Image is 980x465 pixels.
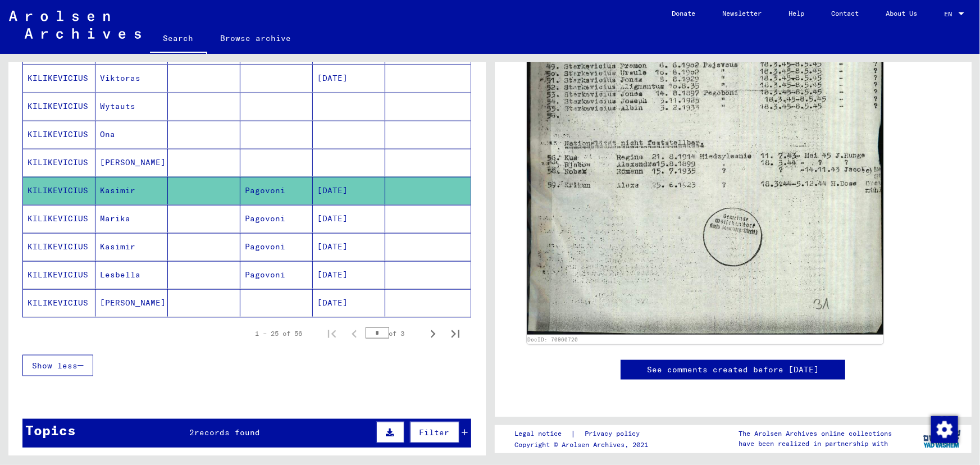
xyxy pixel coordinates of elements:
[313,261,385,289] mat-cell: [DATE]
[95,149,168,176] mat-cell: [PERSON_NAME]
[514,428,571,440] a: Legal notice
[194,427,260,437] span: records found
[95,289,168,317] mat-cell: [PERSON_NAME]
[366,328,422,339] div: of 3
[240,261,313,289] mat-cell: Pagovoni
[95,261,168,289] mat-cell: Lesbella
[23,149,95,176] mat-cell: KILIKEVICIUS
[739,428,892,439] p: The Arolsen Archives online collections
[313,289,385,317] mat-cell: [DATE]
[95,233,168,261] mat-cell: Kasimir
[189,427,194,437] span: 2
[321,322,343,345] button: First page
[25,420,76,440] div: Topics
[23,65,95,92] mat-cell: KILIKEVICIUS
[150,25,207,54] a: Search
[207,25,305,52] a: Browse archive
[95,65,168,92] mat-cell: Viktoras
[23,261,95,289] mat-cell: KILIKEVICIUS
[256,329,303,339] div: 1 – 25 of 56
[23,205,95,233] mat-cell: KILIKEVICIUS
[240,205,313,233] mat-cell: Pagovoni
[410,422,459,443] button: Filter
[313,205,385,233] mat-cell: [DATE]
[313,177,385,204] mat-cell: [DATE]
[23,233,95,261] mat-cell: KILIKEVICIUS
[95,93,168,120] mat-cell: Wytauts
[527,336,578,343] a: DocID: 70960720
[647,364,819,376] a: See comments created before [DATE]
[95,121,168,148] mat-cell: Ona
[931,416,958,443] img: Change consent
[32,361,78,371] span: Show less
[9,11,141,39] img: Arolsen_neg.svg
[240,233,313,261] mat-cell: Pagovoni
[23,289,95,317] mat-cell: KILIKEVICIUS
[313,65,385,92] mat-cell: [DATE]
[23,121,95,148] mat-cell: KILIKEVICIUS
[23,177,95,204] mat-cell: KILIKEVICIUS
[944,10,956,18] span: EN
[240,177,313,204] mat-cell: Pagovoni
[343,322,366,345] button: Previous page
[23,93,95,120] mat-cell: KILIKEVICIUS
[739,439,892,449] p: have been realized in partnership with
[514,440,653,450] p: Copyright © Arolsen Archives, 2021
[921,425,963,453] img: yv_logo.png
[420,427,450,437] span: Filter
[95,205,168,233] mat-cell: Marika
[313,233,385,261] mat-cell: [DATE]
[422,322,444,345] button: Next page
[22,355,93,376] button: Show less
[514,428,653,440] div: |
[576,428,653,440] a: Privacy policy
[95,177,168,204] mat-cell: Kasimir
[444,322,467,345] button: Last page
